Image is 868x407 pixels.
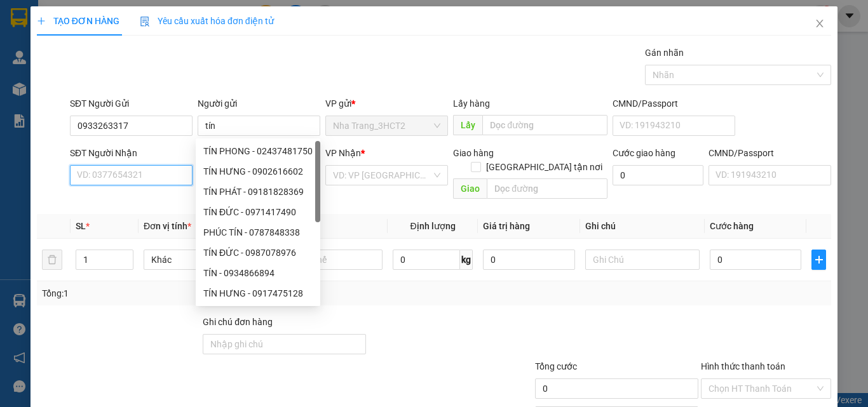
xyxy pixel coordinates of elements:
[196,182,320,202] div: TÍN PHÁT - 09181828369
[203,164,313,178] div: TÍN HƯNG - 0902616602
[140,16,274,26] span: Yêu cầu xuất hóa đơn điện tử
[140,17,150,27] img: icon
[613,97,735,110] div: CMND/Passport
[196,202,320,222] div: TÍN ĐỨC - 0971417490
[196,141,320,161] div: TÍN PHONG - 02437481750
[709,146,831,160] div: CMND/Passport
[701,361,785,371] label: Hình thức thanh toán
[453,178,487,199] span: Giao
[812,255,825,265] span: plus
[76,221,86,231] span: SL
[802,6,837,42] button: Close
[37,16,119,26] span: TẠO ĐƠN HÀNG
[203,185,313,199] div: TÍN PHÁT - 09181828369
[811,250,826,270] button: plus
[203,266,313,280] div: TÍN - 0934866894
[453,115,482,135] span: Lấy
[535,361,577,371] span: Tổng cước
[203,246,313,260] div: TÍN ĐỨC - 0987078976
[203,286,313,300] div: TÍN HƯNG - 0917475128
[203,144,313,158] div: TÍN PHONG - 02437481750
[333,116,440,135] span: Nha Trang_3HCT2
[460,250,473,270] span: kg
[144,221,191,231] span: Đơn vị tính
[70,97,193,110] div: SĐT Người Gửi
[453,98,490,109] span: Lấy hàng
[482,115,607,135] input: Dọc đường
[42,286,336,300] div: Tổng: 1
[410,221,455,231] span: Định lượng
[196,243,320,263] div: TÍN ĐỨC - 0987078976
[268,250,383,270] input: VD: Bàn, Ghế
[483,250,574,270] input: 0
[453,148,494,158] span: Giao hàng
[203,317,273,327] label: Ghi chú đơn hàng
[815,18,825,29] span: close
[487,178,607,199] input: Dọc đường
[645,48,684,58] label: Gán nhãn
[325,97,448,110] div: VP gửi
[613,148,675,158] label: Cước giao hàng
[580,214,705,239] th: Ghi chú
[196,283,320,304] div: TÍN HƯNG - 0917475128
[198,97,320,110] div: Người gửi
[203,225,313,239] div: PHÚC TÍN - 0787848338
[42,250,62,270] button: delete
[196,263,320,283] div: TÍN - 0934866894
[37,17,46,25] span: plus
[710,221,754,231] span: Cước hàng
[585,250,700,270] input: Ghi Chú
[203,205,313,219] div: TÍN ĐỨC - 0971417490
[151,250,250,269] span: Khác
[481,160,607,174] span: [GEOGRAPHIC_DATA] tận nơi
[613,165,703,185] input: Cước giao hàng
[325,148,361,158] span: VP Nhận
[483,221,530,231] span: Giá trị hàng
[203,334,366,354] input: Ghi chú đơn hàng
[70,146,193,160] div: SĐT Người Nhận
[196,222,320,243] div: PHÚC TÍN - 0787848338
[196,161,320,182] div: TÍN HƯNG - 0902616602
